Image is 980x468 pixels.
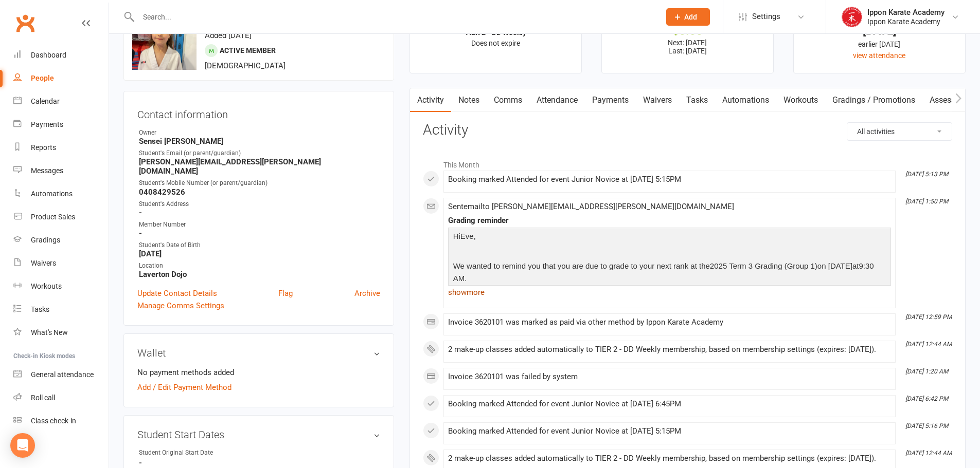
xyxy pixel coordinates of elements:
div: Invoice 3620101 was marked as paid via other method by Ippon Karate Academy [448,318,891,327]
div: Member Number [139,220,380,230]
a: Activity [410,88,451,112]
div: Messages [31,166,63,175]
strong: 0408429526 [139,188,380,197]
div: Student's Email (or parent/guardian) [139,148,380,158]
a: Gradings [13,229,109,252]
a: view attendance [853,51,905,60]
strong: - [139,208,380,217]
a: Class kiosk mode [13,409,109,433]
input: Search... [135,10,653,24]
div: What's New [31,328,68,336]
span: Sent email to [PERSON_NAME][EMAIL_ADDRESS][PERSON_NAME][DOMAIN_NAME] [448,202,734,211]
div: Student's Address [139,199,380,209]
div: Invoice 3620101 was failed by system [448,372,891,381]
a: Archive [354,287,380,299]
span: Active member [220,46,276,54]
div: Student's Date of Birth [139,240,380,250]
div: Automations [31,190,73,198]
h3: Activity [423,122,952,138]
a: Waivers [636,88,679,112]
div: Owner [139,128,380,138]
a: Calendar [13,90,109,113]
i: [DATE] 5:13 PM [905,171,948,178]
a: Payments [585,88,636,112]
a: What's New [13,321,109,344]
div: Calendar [31,97,60,105]
a: Gradings / Promotions [825,88,922,112]
li: No payment methods added [137,366,380,379]
i: [DATE] 1:50 PM [905,198,948,205]
span: Does not expire [471,39,520,47]
i: [DATE] 5:16 PM [905,422,948,429]
a: Notes [451,88,487,112]
h3: Student Start Dates [137,429,380,440]
strong: - [139,458,380,467]
div: [DATE] [803,25,956,36]
a: People [13,67,109,90]
a: Tasks [13,298,109,321]
li: This Month [423,154,952,171]
span: . [465,274,467,283]
p: Next: [DATE] Last: [DATE] [611,39,764,55]
i: [DATE] 1:20 AM [905,368,948,375]
span: , [474,232,476,240]
span: Settings [752,5,780,28]
h3: Wallet [137,347,380,359]
a: Attendance [529,88,585,112]
div: Student Original Start Date [139,448,224,458]
a: Automations [715,88,776,112]
div: General attendance [31,370,94,379]
div: Ippon Karate Academy [867,8,945,17]
i: [DATE] 12:59 PM [905,313,952,321]
span: We wanted to remind you that you are due to grade to your next rank at the [453,261,710,270]
div: Ippon Karate Academy [867,17,945,26]
i: [DATE] 6:42 PM [905,395,948,402]
strong: - [139,229,380,238]
a: Waivers [13,252,109,275]
img: thumb_image1755321526.png [842,7,862,27]
a: Messages [13,159,109,182]
a: Workouts [13,275,109,298]
div: 2 make-up classes added automatically to TIER 2 - DD Weekly membership, based on membership setti... [448,345,891,354]
strong: Sensei [PERSON_NAME] [139,137,380,146]
div: Dashboard [31,51,66,59]
a: Comms [487,88,529,112]
i: [DATE] 12:44 AM [905,450,952,457]
span: Add [684,13,697,21]
span: on [817,261,826,270]
div: Class check-in [31,417,76,425]
span: [DEMOGRAPHIC_DATA] [205,61,286,70]
a: Clubworx [12,10,38,36]
a: Update Contact Details [137,287,217,299]
span: Hi [453,232,460,240]
div: People [31,74,54,82]
div: Payments [31,120,63,128]
div: Tasks [31,305,49,313]
a: Automations [13,182,109,205]
strong: [PERSON_NAME][EMAIL_ADDRESS][PERSON_NAME][DOMAIN_NAME] [139,157,380,176]
a: Tasks [679,88,715,112]
div: Student's Mobile Number (or parent/guardian) [139,178,380,188]
a: Workouts [776,88,825,112]
a: Payments [13,113,109,136]
div: Gradings [31,236,60,244]
div: Workouts [31,282,62,290]
strong: [DATE] [139,249,380,258]
a: Dashboard [13,44,109,67]
div: Booking marked Attended for event Junior Novice at [DATE] 5:15PM [448,427,891,436]
a: Roll call [13,386,109,409]
time: Added [DATE] [205,31,252,40]
a: show more [448,285,891,299]
strong: Laverton Dojo [139,270,380,279]
div: Booking marked Attended for event Junior Novice at [DATE] 6:45PM [448,400,891,408]
a: Reports [13,136,109,159]
i: [DATE] 12:44 AM [905,341,952,348]
span: 2025 Term 3 Grading (Group 1) [710,261,817,270]
div: Booking marked Attended for event Junior Novice at [DATE] 5:15PM [448,175,891,184]
div: Location [139,261,380,271]
span: Eve [460,232,474,240]
div: Reports [31,143,56,152]
h3: Contact information [137,105,380,120]
div: Grading reminder [448,216,891,225]
div: Product Sales [31,213,75,221]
